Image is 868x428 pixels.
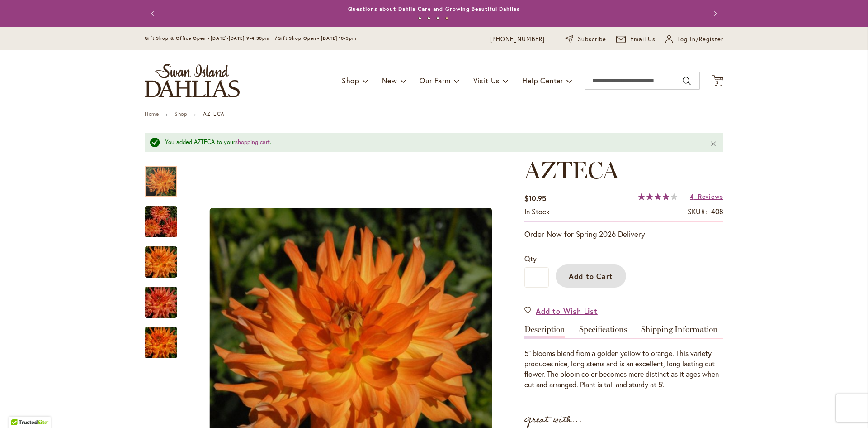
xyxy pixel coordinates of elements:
[420,76,450,85] span: Our Farm
[630,35,656,44] span: Email Us
[128,240,193,284] img: AZTECA
[524,207,550,216] span: In stock
[445,17,448,20] button: 4 of 4
[203,111,225,117] strong: AZTECA
[7,396,32,421] iframe: Launch Accessibility Center
[145,318,177,358] div: AZTECA
[524,193,546,203] span: $10.95
[175,111,187,117] a: Shop
[165,138,696,147] div: You added AZTECA to your .
[490,35,545,44] a: [PHONE_NUMBER]
[348,5,519,12] a: Questions about Dahlia Care and Growing Beautiful Dahlias
[712,75,723,87] button: 2
[128,321,193,364] img: AZTECA
[524,229,723,240] p: Order Now for Spring 2026 Delivery
[690,192,723,201] a: 4 Reviews
[418,17,421,20] button: 1 of 4
[278,35,356,41] span: Gift Shop Open - [DATE] 10-3pm
[524,254,537,263] span: Qty
[698,192,723,201] span: Reviews
[342,76,359,85] span: Shop
[382,76,397,85] span: New
[705,5,723,23] button: Next
[524,325,565,338] a: Description
[524,207,550,217] div: Availability
[690,192,694,201] span: 4
[427,17,430,20] button: 2 of 4
[665,35,723,44] a: Log In/Register
[522,76,563,85] span: Help Center
[524,325,723,390] div: Detailed Product Info
[638,193,678,200] div: 78%
[145,64,240,97] a: store logo
[145,237,186,278] div: AZTECA
[565,35,606,44] a: Subscribe
[688,207,707,216] strong: SKU
[145,197,186,237] div: AZTECA
[569,271,613,281] span: Add to Cart
[128,200,193,243] img: AZTECA
[235,138,270,146] a: shopping cart
[616,35,656,44] a: Email Us
[524,348,723,390] div: 5” blooms blend from a golden yellow to orange. This variety produces nice, long stems and is an ...
[128,280,193,324] img: AZTECA
[578,35,606,44] span: Subscribe
[677,35,723,44] span: Log In/Register
[473,76,500,85] span: Visit Us
[524,156,618,184] span: AZTECA
[641,325,718,338] a: Shipping Information
[716,79,719,85] span: 2
[556,264,626,288] button: Add to Cart
[524,306,598,316] a: Add to Wish List
[145,111,159,117] a: Home
[145,5,163,23] button: Previous
[145,278,186,318] div: AZTECA
[436,17,439,20] button: 3 of 4
[536,306,598,316] span: Add to Wish List
[711,207,723,217] div: 408
[579,325,627,338] a: Specifications
[524,413,582,428] strong: Great with...
[145,157,186,197] div: AZTECA
[145,35,278,41] span: Gift Shop & Office Open - [DATE]-[DATE] 9-4:30pm /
